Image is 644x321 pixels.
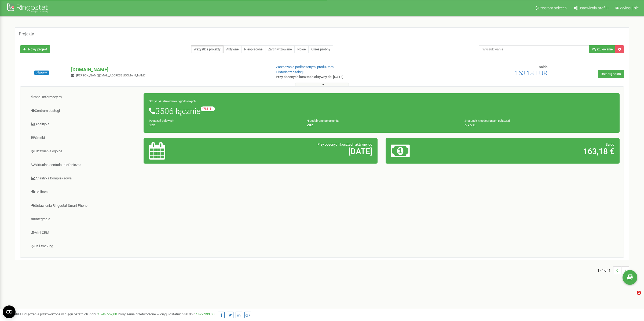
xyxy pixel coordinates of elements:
span: [PERSON_NAME][EMAIL_ADDRESS][DOMAIN_NAME] [76,74,146,77]
small: Nieodebrane połączenia [307,119,339,123]
span: Przy obecnych kosztach aktywny do [317,142,372,146]
button: Wyszukiwanie [589,45,616,53]
iframe: Intercom live chat [626,291,639,304]
small: Stosunek nieodebranych połączeń [464,119,510,123]
a: Call tracking [24,240,144,253]
a: Nieopłacone [241,45,265,53]
a: Aktywne [223,45,241,53]
a: Wszystkie projekty [191,45,224,53]
a: Ustawienia Ringostat Smart Phone [24,199,144,212]
a: Nowe [294,45,309,53]
p: Przy obecnych kosztach aktywny do: [DATE] [276,75,421,80]
small: Statystyki dzwonków tygodniowych [149,99,196,103]
a: Mini CRM [24,226,144,239]
span: Saldo [606,142,614,146]
a: Wirtualna centrala telefoniczna [24,158,144,172]
h5: Projekty [19,32,34,36]
span: 163,18 EUR [515,69,547,77]
h4: 5,76 % [464,123,614,127]
a: Środki [24,131,144,145]
a: Zarchiwizowane [265,45,295,53]
button: Open CMP widget [3,305,16,318]
a: Nowy projekt [20,45,50,53]
span: 1 - 1 of 1 [597,266,613,274]
a: Callback [24,186,144,199]
nav: ... [597,261,629,280]
a: Centrum obsługi [24,104,144,117]
a: Analityka [24,118,144,131]
h4: 125 [149,123,299,127]
small: -783 [201,106,215,111]
span: Program poleceń [538,6,567,10]
h1: 3506 łącznie [149,106,614,116]
a: Doładuj saldo [598,70,624,78]
span: Saldo [539,65,547,69]
span: Wyloguj się [620,6,639,10]
a: Analityka kompleksowa [24,172,144,185]
a: Zarządzanie podłączonymi produktami [276,65,334,69]
p: [DOMAIN_NAME] [71,66,267,73]
a: Okres próbny [308,45,333,53]
span: 2 [637,291,641,295]
input: Wyszukiwanie [479,45,589,53]
h2: [DATE] [226,147,372,156]
span: Aktywny [34,71,49,75]
small: Połączeń celowych [149,119,174,123]
span: Połączenia przetworzone w ciągu ostatnich 7 dni : [22,312,117,316]
a: Panel Informacyjny [24,91,144,104]
a: Integracja [24,213,144,226]
a: Historia transakcji [276,70,303,74]
a: Ustawienia ogólne [24,145,144,158]
a: 1 745 662,00 [98,312,117,316]
span: Ustawienia profilu [579,6,609,10]
h4: 202 [307,123,456,127]
a: 7 427 293,00 [195,312,214,316]
span: Połączenia przetworzone w ciągu ostatnich 30 dni : [118,312,214,316]
h2: 163,18 € [468,147,614,156]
